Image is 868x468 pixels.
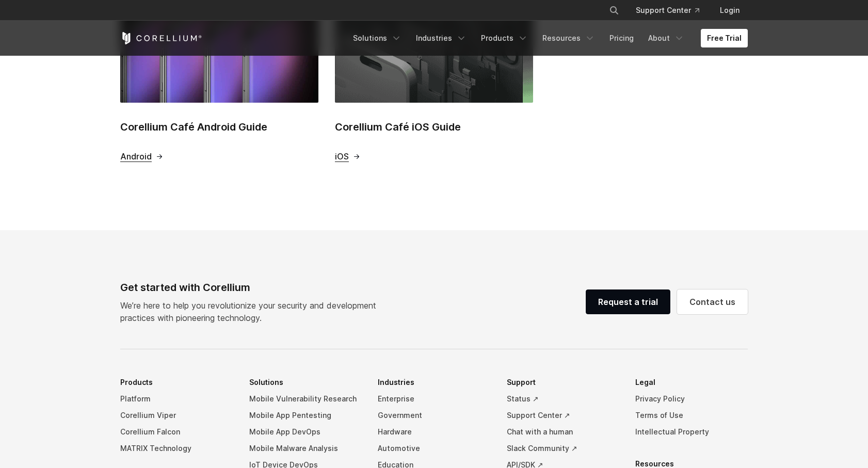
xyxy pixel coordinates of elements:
[120,280,384,295] div: Get started with Corellium
[507,391,619,407] a: Status ↗
[347,29,408,47] a: Solutions
[249,440,362,457] a: Mobile Malware Analysis
[335,151,349,162] span: iOS
[635,424,748,440] a: Intellectual Property
[635,407,748,424] a: Terms of Use
[120,407,233,424] a: Corellium Viper
[475,29,534,47] a: Products
[507,440,619,457] a: Slack Community ↗
[249,407,362,424] a: Mobile App Pentesting
[701,29,748,47] a: Free Trial
[378,440,490,457] a: Automotive
[603,29,640,47] a: Pricing
[410,29,473,47] a: Industries
[120,424,233,440] a: Corellium Falcon
[120,299,384,324] p: We’re here to help you revolutionize your security and development practices with pioneering tech...
[335,119,533,135] h2: Corellium Café iOS Guide
[586,289,670,314] a: Request a trial
[635,391,748,407] a: Privacy Policy
[677,289,748,314] a: Contact us
[249,424,362,440] a: Mobile App DevOps
[120,440,233,457] a: MATRIX Technology
[642,29,690,47] a: About
[628,1,708,20] a: Support Center
[378,391,490,407] a: Enterprise
[120,32,202,44] a: Corellium Home
[712,1,748,20] a: Login
[597,1,748,20] div: Navigation Menu
[378,407,490,424] a: Government
[605,1,623,20] button: Search
[120,119,318,135] h2: Corellium Café Android Guide
[507,424,619,440] a: Chat with a human
[120,391,233,407] a: Platform
[347,29,748,47] div: Navigation Menu
[536,29,601,47] a: Resources
[507,407,619,424] a: Support Center ↗
[120,151,152,162] span: Android
[249,391,362,407] a: Mobile Vulnerability Research
[378,424,490,440] a: Hardware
